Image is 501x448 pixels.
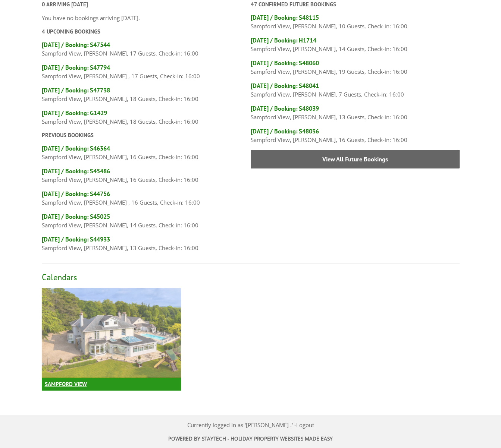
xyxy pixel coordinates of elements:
[42,63,251,81] a: [DATE] / Booking: S47794 Sampford View, [PERSON_NAME] , 17 Guests, Check-in: 16:00
[251,127,460,144] a: [DATE] / Booking: S48036 Sampford View, [PERSON_NAME], 16 Guests, Check-in: 16:00
[251,67,460,76] p: Sampford View, [PERSON_NAME], 19 Guests, Check-in: 16:00
[42,235,251,252] a: [DATE] / Booking: S44933 Sampford View, [PERSON_NAME], 13 Guests, Check-in: 16:00
[42,132,251,139] h3: Previous Bookings
[251,150,460,168] a: View All Future Bookings
[42,144,251,152] h4: [DATE] / Booking: S46364
[42,420,460,429] p: Currently logged in as '[PERSON_NAME] .' -
[42,167,251,175] h4: [DATE] / Booking: S45486
[42,86,251,103] a: [DATE] / Booking: S47738 Sampford View, [PERSON_NAME], 18 Guests, Check-in: 16:00
[42,152,251,161] p: Sampford View, [PERSON_NAME], 16 Guests, Check-in: 16:00
[251,82,460,99] a: [DATE] / Booking: S48041 Sampford View, [PERSON_NAME], 7 Guests, Check-in: 16:00
[42,109,251,126] a: [DATE] / Booking: G1429 Sampford View, [PERSON_NAME], 18 Guests, Check-in: 16:00
[42,144,251,161] a: [DATE] / Booking: S46364 Sampford View, [PERSON_NAME], 16 Guests, Check-in: 16:00
[251,104,460,113] h4: [DATE] / Booking: S48039
[251,104,460,122] a: [DATE] / Booking: S48039 Sampford View, [PERSON_NAME], 13 Guests, Check-in: 16:00
[42,235,251,243] h4: [DATE] / Booking: S44933
[42,198,251,207] p: Sampford View, [PERSON_NAME] , 16 Guests, Check-in: 16:00
[42,72,251,81] p: Sampford View, [PERSON_NAME] , 17 Guests, Check-in: 16:00
[251,22,460,31] p: Sampford View, [PERSON_NAME], 10 Guests, Check-in: 16:00
[251,36,460,44] h4: [DATE] / Booking: H1714
[42,288,181,378] img: sampford-view-holiday-home-sleeping-14.original.jpg
[42,272,460,283] h2: Calendars
[251,13,460,22] h4: [DATE] / Booking: S48115
[251,36,460,53] a: [DATE] / Booking: H1714 Sampford View, [PERSON_NAME], 14 Guests, Check-in: 16:00
[42,1,251,8] h3: 0 Arriving [DATE]
[251,113,460,122] p: Sampford View, [PERSON_NAME], 13 Guests, Check-in: 16:00
[251,59,460,67] h4: [DATE] / Booking: S48060
[296,421,314,429] a: Logout
[251,135,460,144] p: Sampford View, [PERSON_NAME], 16 Guests, Check-in: 16:00
[42,117,251,126] p: Sampford View, [PERSON_NAME], 18 Guests, Check-in: 16:00
[42,41,251,49] h4: [DATE] / Booking: S47544
[42,221,251,230] p: Sampford View, [PERSON_NAME], 14 Guests, Check-in: 16:00
[251,1,460,8] h3: 47 Confirmed Future Bookings
[251,44,460,53] p: Sampford View, [PERSON_NAME], 14 Guests, Check-in: 16:00
[42,109,251,117] h4: [DATE] / Booking: G1429
[251,59,460,76] a: [DATE] / Booking: S48060 Sampford View, [PERSON_NAME], 19 Guests, Check-in: 16:00
[42,63,251,72] h4: [DATE] / Booking: S47794
[251,82,460,90] h4: [DATE] / Booking: S48041
[42,378,181,391] h3: Sampford View
[42,13,251,22] p: You have no bookings arriving [DATE].
[42,41,251,58] a: [DATE] / Booking: S47544 Sampford View, [PERSON_NAME], 17 Guests, Check-in: 16:00
[251,13,460,31] a: [DATE] / Booking: S48115 Sampford View, [PERSON_NAME], 10 Guests, Check-in: 16:00
[42,28,251,35] h3: 4 Upcoming Bookings
[42,190,251,198] h4: [DATE] / Booking: S44756
[42,288,181,391] a: Sampford View
[168,435,333,442] a: Powered by StayTech - Holiday property websites made easy
[42,212,251,221] h4: [DATE] / Booking: S45025
[42,190,251,207] a: [DATE] / Booking: S44756 Sampford View, [PERSON_NAME] , 16 Guests, Check-in: 16:00
[42,167,251,184] a: [DATE] / Booking: S45486 Sampford View, [PERSON_NAME], 16 Guests, Check-in: 16:00
[251,127,460,135] h4: [DATE] / Booking: S48036
[251,90,460,99] p: Sampford View, [PERSON_NAME], 7 Guests, Check-in: 16:00
[42,175,251,184] p: Sampford View, [PERSON_NAME], 16 Guests, Check-in: 16:00
[42,243,251,252] p: Sampford View, [PERSON_NAME], 13 Guests, Check-in: 16:00
[42,212,251,230] a: [DATE] / Booking: S45025 Sampford View, [PERSON_NAME], 14 Guests, Check-in: 16:00
[42,86,251,94] h4: [DATE] / Booking: S47738
[42,94,251,103] p: Sampford View, [PERSON_NAME], 18 Guests, Check-in: 16:00
[42,49,251,58] p: Sampford View, [PERSON_NAME], 17 Guests, Check-in: 16:00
